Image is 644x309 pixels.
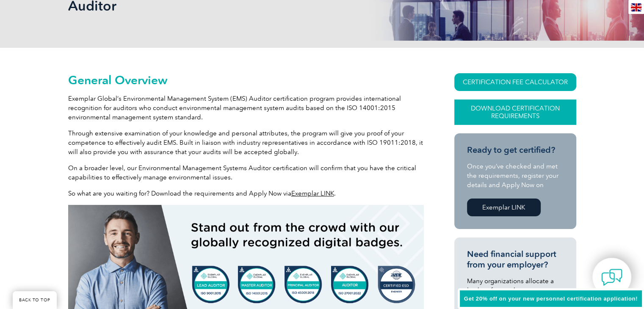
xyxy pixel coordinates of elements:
[68,189,424,198] p: So what are you waiting for? Download the requirements and Apply Now via .
[467,199,541,216] a: Exemplar LINK
[454,99,576,125] a: Download Certification Requirements
[68,73,424,87] h2: General Overview
[464,295,638,302] span: Get 20% off on your new personnel certification application!
[467,145,564,155] h3: Ready to get certified?
[68,129,424,157] p: Through extensive examination of your knowledge and personal attributes, the program will give yo...
[631,3,641,11] img: en
[467,249,564,270] h3: Need financial support from your employer?
[467,162,564,190] p: Once you’ve checked and met the requirements, register your details and Apply Now on
[454,73,576,91] a: CERTIFICATION FEE CALCULATOR
[68,163,424,182] p: On a broader level, our Environmental Management Systems Auditor certification will confirm that ...
[68,94,424,122] p: Exemplar Global’s Environmental Management System (EMS) Auditor certification program provides in...
[13,291,57,309] a: BACK TO TOP
[601,267,622,288] img: contact-chat.png
[291,190,334,197] a: Exemplar LINK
